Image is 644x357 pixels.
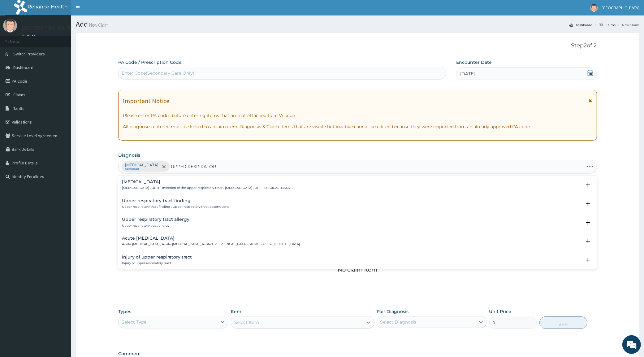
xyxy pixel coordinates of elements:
div: Select Type [122,319,146,325]
h1: Important Notice [123,98,169,104]
p: Upper respiratory tract allergy [122,224,189,228]
p: Step 2 of 2 [118,42,597,49]
i: open select status [584,256,592,264]
img: d_794563401_company_1708531726252_794563401 [11,31,25,46]
p: Upper respiratory tract finding , Upper respiratory tract observations [122,205,229,209]
a: Online [22,34,37,38]
h1: Add [76,20,639,28]
p: Injury of upper respiratory tract [122,261,192,265]
div: Chat with us now [32,35,104,43]
h4: Upper respiratory tract finding [122,198,229,203]
a: Claims [599,22,616,28]
i: open select status [584,237,592,245]
i: open select status [584,200,592,207]
span: remove selection option [161,164,167,169]
p: Acute [MEDICAL_DATA] , Acute [MEDICAL_DATA] , Acute URI ([MEDICAL_DATA]) , AURTI - acute [MEDICAL... [122,242,300,246]
p: All diagnoses entered must be linked to a claim item. Diagnosis & Claim Items that are visible bu... [123,124,592,130]
p: [GEOGRAPHIC_DATA] [22,25,73,31]
span: Claims [13,92,25,98]
img: User Image [590,4,598,12]
button: Add [539,316,587,329]
p: No claim item [338,267,377,273]
li: New Claim [616,22,639,28]
i: open select status [584,219,592,226]
i: open select status [584,181,592,189]
span: [DATE] [460,71,475,77]
h4: [MEDICAL_DATA] [122,180,291,184]
span: We're online! [36,78,85,141]
img: User Image [3,19,17,33]
span: Switch Providers [13,51,45,57]
div: Select Diagnosis [380,319,416,325]
p: Please enter PA codes before entering items that are not attached to a PA code [123,112,592,119]
span: Dashboard [13,65,33,70]
label: Pair Diagnosis [377,308,408,315]
small: New Claim [88,23,109,27]
p: [MEDICAL_DATA] [125,163,158,168]
span: [GEOGRAPHIC_DATA] [602,5,639,11]
label: Types [118,309,131,314]
textarea: Type your message and hit 'Enter' [3,169,118,191]
span: Tariffs [13,106,24,111]
p: [MEDICAL_DATA] , URTI - Infection of the upper respiratory tract , [MEDICAL_DATA] , URI - [MEDICA... [122,186,291,190]
label: Encounter Date [456,59,492,65]
div: Enter Code(Secondary Care Only) [122,70,194,76]
label: Unit Price [489,308,512,315]
label: PA Code / Prescription Code [118,59,182,65]
label: Item [231,308,241,315]
h4: Acute [MEDICAL_DATA] [122,236,300,241]
h4: Upper respiratory tract allergy [122,217,189,222]
label: Comment [118,351,597,356]
a: Dashboard [569,22,592,28]
small: Confirmed [125,168,158,171]
h4: Injury of upper respiratory tract [122,255,192,259]
div: Minimize live chat window [102,3,116,18]
label: Diagnosis [118,152,140,158]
